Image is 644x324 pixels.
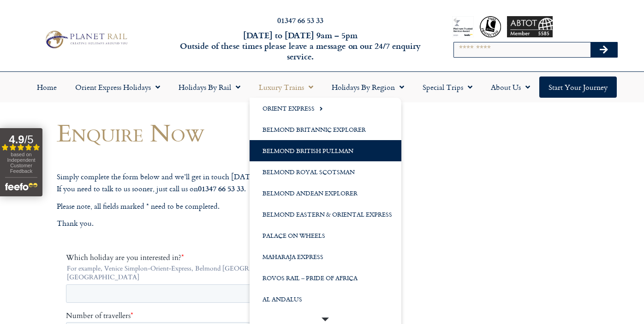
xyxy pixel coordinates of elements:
a: 01347 66 53 33 [277,15,323,25]
a: Holidays by Rail [169,77,250,98]
span: Your last name [164,206,211,216]
a: Orient Express Holidays [66,77,169,98]
a: Palace on Wheels [250,225,401,246]
a: Al Andalus [250,289,401,310]
a: Belmond British Pullman [250,140,401,161]
a: Belmond Britannic Explorer [250,119,401,140]
a: Special Trips [413,77,482,98]
p: Please note, all fields marked * need to be completed. [57,200,403,212]
a: Home [28,77,66,98]
button: Search [590,42,617,57]
h6: [DATE] to [DATE] 9am – 5pm Outside of these times please leave a message on our 24/7 enquiry serv... [174,30,427,62]
a: Holidays by Region [322,77,413,98]
p: Thank you. [57,218,403,230]
a: Luxury Trains [250,77,322,98]
a: Belmond Royal Scotsman [250,161,401,183]
a: Belmond Andean Explorer [250,183,401,204]
strong: 01347 66 53 33 [198,183,244,194]
a: Start your Journey [539,77,617,98]
a: Orient Express [250,98,401,119]
a: About Us [482,77,539,98]
img: Planet Rail Train Holidays Logo [42,29,130,50]
h1: Enquire Now [57,119,403,146]
nav: Menu [5,77,639,98]
p: Simply complete the form below and we’ll get in touch [DATE]. If you need to talk to us sooner, j... [57,171,403,195]
a: Belmond Eastern & Oriental Express [250,204,401,225]
a: Rovos Rail – Pride of Africa [250,267,401,289]
a: Maharaja Express [250,246,401,267]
